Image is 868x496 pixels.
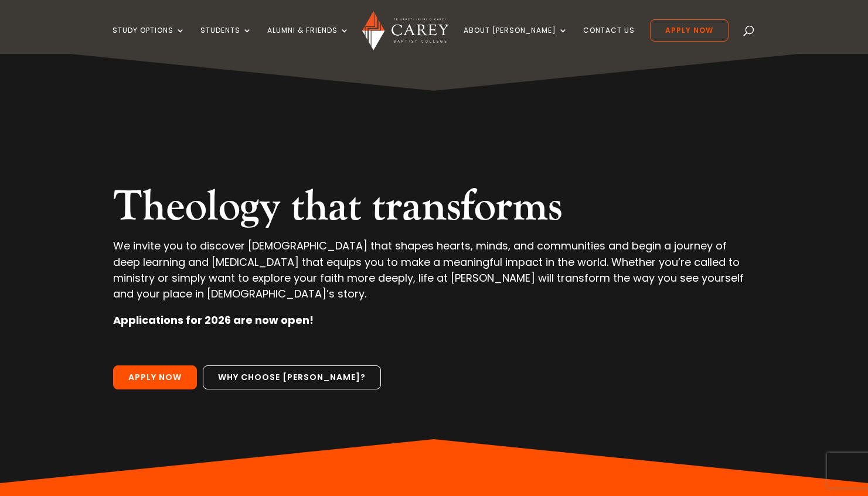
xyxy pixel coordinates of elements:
[583,26,635,54] a: Contact Us
[650,19,729,42] a: Apply Now
[267,26,349,54] a: Alumni & Friends
[362,11,448,50] img: Carey Baptist College
[203,365,381,390] a: Why choose [PERSON_NAME]?
[113,313,314,327] strong: Applications for 2026 are now open!
[113,182,755,238] h2: Theology that transforms
[113,238,755,312] p: We invite you to discover [DEMOGRAPHIC_DATA] that shapes hearts, minds, and communities and begin...
[113,365,197,390] a: Apply Now
[113,26,185,54] a: Study Options
[464,26,568,54] a: About [PERSON_NAME]
[200,26,252,54] a: Students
